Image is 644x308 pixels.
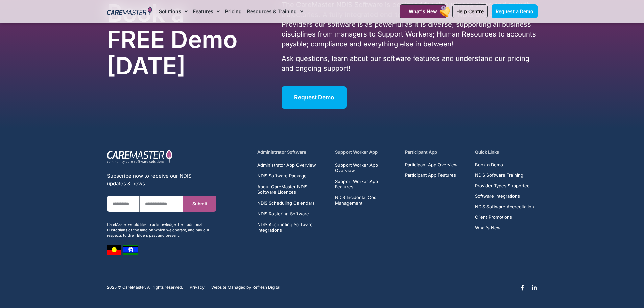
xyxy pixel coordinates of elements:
span: Book a Demo [475,162,503,167]
span: Participant App Features [405,173,456,178]
p: 2025 © CareMaster. All rights reserved. [107,285,183,290]
a: NDIS Software Training [475,173,534,178]
a: NDIS Software Accreditation [475,204,534,209]
a: Privacy [190,285,205,290]
a: Client Promotions [475,215,534,220]
span: Request a Demo [496,8,533,14]
a: Support Worker App Features [335,179,397,189]
img: image 7 [107,245,121,255]
img: image 8 [123,245,138,255]
a: What's New [475,225,534,230]
h5: Administrator Software [257,149,327,156]
a: Book a Demo [475,162,534,167]
a: What's New [400,4,446,18]
img: CareMaster Logo Part [107,149,173,164]
a: NDIS Rostering Software [257,211,327,216]
div: Subscribe now to receive our NDIS updates & news. [107,172,216,187]
span: NDIS Software Package [257,173,307,179]
a: Request a Demo [492,4,538,18]
a: Software Integrations [475,194,534,199]
span: Software Integrations [475,194,520,199]
span: NDIS Scheduling Calendars [257,200,315,206]
a: NDIS Incidental Cost Management [335,195,397,206]
a: Support Worker App Overview [335,162,397,173]
a: About CareMaster NDIS Software Licences [257,184,327,195]
span: Request Demo [294,94,334,101]
a: NDIS Scheduling Calendars [257,200,327,206]
a: Participant App Features [405,173,458,178]
h5: Quick Links [475,149,537,156]
a: Refresh Digital [252,285,280,290]
span: Administrator App Overview [257,162,316,168]
span: Website Managed by [211,285,251,290]
button: Submit [183,196,216,212]
a: Help Centre [452,4,488,18]
a: NDIS Software Package [257,173,327,179]
p: Ask questions, learn about our software features and understand our pricing and ongoing support! [282,54,537,73]
span: Provider Types Supported [475,183,530,188]
a: Request Demo [282,86,347,109]
span: Submit [192,201,207,206]
span: Client Promotions [475,215,512,220]
span: NDIS Rostering Software [257,211,309,216]
span: Help Centre [456,8,484,14]
img: CareMaster Logo [107,6,152,17]
span: NDIS Software Training [475,173,523,178]
a: NDIS Accounting Software Integrations [257,222,327,233]
a: Participant App Overview [405,162,458,167]
a: Provider Types Supported [475,183,534,188]
span: What's New [475,225,501,230]
span: What's New [409,8,437,14]
a: Administrator App Overview [257,162,327,168]
h5: Support Worker App [335,149,397,156]
div: CareMaster would like to acknowledge the Traditional Custodians of the land on which we operate, ... [107,222,216,238]
h5: Participant App [405,149,467,156]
